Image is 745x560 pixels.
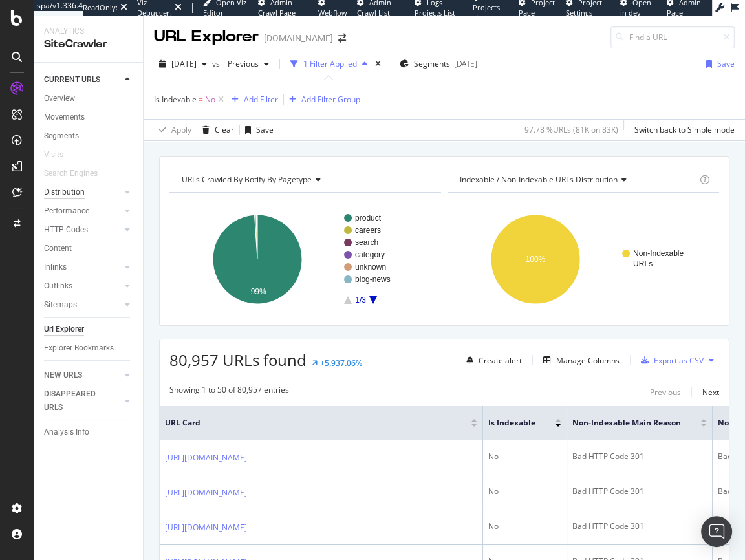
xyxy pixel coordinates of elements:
div: arrow-right-arrow-left [338,34,346,43]
div: Clear [215,124,234,135]
div: Open Intercom Messenger [701,516,732,547]
div: Bad HTTP Code 301 [572,451,707,462]
div: Segments [44,129,79,143]
text: Non-Indexable [633,249,684,258]
div: Distribution [44,186,85,199]
button: [DATE] [154,54,212,74]
div: Add Filter Group [301,94,360,105]
span: = [199,94,203,105]
div: Bad HTTP Code 301 [572,486,707,497]
div: [DATE] [454,58,477,69]
div: Outlinks [44,279,72,293]
div: Create alert [479,355,522,366]
span: 2025 Aug. 9th [171,58,197,69]
div: Visits [44,148,63,162]
text: unknown [355,263,386,272]
button: Clear [197,120,234,140]
div: 97.78 % URLs ( 81K on 83K ) [524,124,618,135]
div: Apply [171,124,191,135]
span: Indexable / Non-Indexable URLs distribution [460,174,618,185]
a: Segments [44,129,134,143]
div: Sitemaps [44,298,77,312]
button: Switch back to Simple mode [629,120,735,140]
span: Projects List [473,3,500,23]
span: vs [212,58,222,69]
div: ReadOnly: [83,3,118,13]
div: No [488,451,561,462]
span: Previous [222,58,259,69]
div: Search Engines [44,167,98,180]
a: Distribution [44,186,121,199]
a: NEW URLS [44,369,121,382]
a: Overview [44,92,134,105]
div: 1 Filter Applied [303,58,357,69]
a: Content [44,242,134,255]
div: Save [717,58,735,69]
div: Inlinks [44,261,67,274]
div: No [488,486,561,497]
span: Is Indexable [488,417,535,429]
span: Segments [414,58,450,69]
div: Switch back to Simple mode [634,124,735,135]
a: Analysis Info [44,425,134,439]
button: Add Filter Group [284,92,360,107]
div: SiteCrawler [44,37,133,52]
span: URLs Crawled By Botify By pagetype [182,174,312,185]
button: Create alert [461,350,522,371]
text: careers [355,226,381,235]
a: Sitemaps [44,298,121,312]
text: search [355,238,378,247]
button: Export as CSV [636,350,704,371]
div: DISAPPEARED URLS [44,387,109,415]
a: Outlinks [44,279,121,293]
a: CURRENT URLS [44,73,121,87]
text: product [355,213,382,222]
a: Performance [44,204,121,218]
span: Is Indexable [154,94,197,105]
h4: Indexable / Non-Indexable URLs Distribution [457,169,697,190]
span: Webflow [318,8,347,17]
div: +5,937.06% [320,358,362,369]
div: Analysis Info [44,425,89,439]
a: HTTP Codes [44,223,121,237]
a: [URL][DOMAIN_NAME] [165,451,247,464]
span: URL Card [165,417,468,429]
div: HTTP Codes [44,223,88,237]
a: Explorer Bookmarks [44,341,134,355]
text: category [355,250,385,259]
div: Previous [650,387,681,398]
div: times [372,58,383,70]
div: Content [44,242,72,255]
div: Performance [44,204,89,218]
div: NEW URLS [44,369,82,382]
div: CURRENT URLS [44,73,100,87]
button: Manage Columns [538,352,620,368]
div: Manage Columns [556,355,620,366]
h4: URLs Crawled By Botify By pagetype [179,169,429,190]
div: Movements [44,111,85,124]
svg: A chart. [169,203,437,316]
svg: A chart. [448,203,715,316]
div: URL Explorer [154,26,259,48]
button: Save [701,54,735,74]
a: Inlinks [44,261,121,274]
div: [DOMAIN_NAME] [264,32,333,45]
a: [URL][DOMAIN_NAME] [165,486,247,499]
text: blog-news [355,275,391,284]
div: Showing 1 to 50 of 80,957 entries [169,384,289,400]
div: Explorer Bookmarks [44,341,114,355]
div: No [488,521,561,532]
a: Url Explorer [44,323,134,336]
div: Url Explorer [44,323,84,336]
span: No [205,91,215,109]
div: Bad HTTP Code 301 [572,521,707,532]
text: 1/3 [355,296,366,305]
button: Segments[DATE] [394,54,482,74]
a: Search Engines [44,167,111,180]
text: 100% [526,255,546,264]
span: Non-Indexable Main Reason [572,417,681,429]
div: Add Filter [244,94,278,105]
button: Add Filter [226,92,278,107]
